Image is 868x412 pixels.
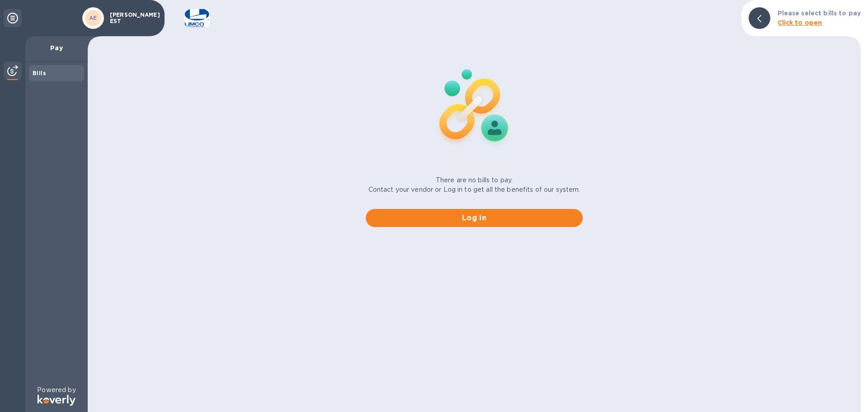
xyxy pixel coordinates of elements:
p: There are no bills to pay. Contact your vendor or Log in to get all the benefits of our system. [368,175,580,194]
b: AE [89,14,97,21]
img: Logo [38,395,75,406]
b: Please select bills to pay [778,9,861,17]
b: Click to open [778,19,822,26]
p: Powered by [37,385,75,395]
p: [PERSON_NAME] EST [110,12,155,24]
b: Bills [33,70,46,76]
span: Log in [373,213,576,223]
p: Pay [33,43,80,52]
button: Log in [366,209,583,227]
